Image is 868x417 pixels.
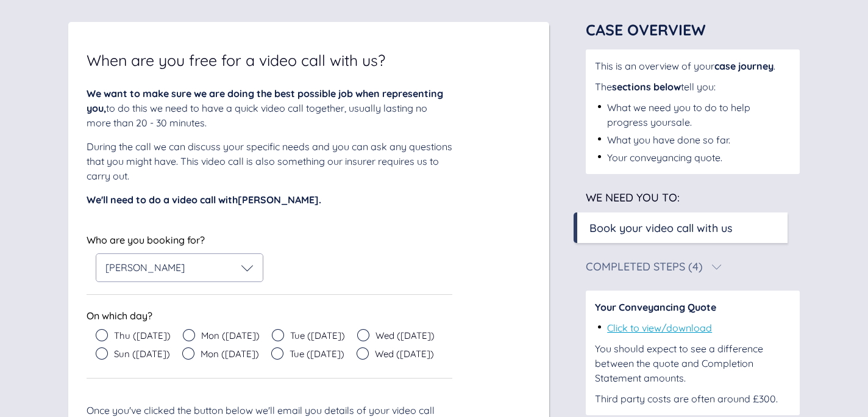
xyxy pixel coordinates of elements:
[595,391,791,406] div: Third party costs are often around £300.
[87,53,385,68] span: When are you free for a video call with us?
[201,331,260,340] span: Mon ([DATE])
[114,349,170,358] span: Sun ([DATE])
[607,132,730,147] div: What you have done so far.
[290,331,345,340] span: Tue ([DATE])
[607,322,712,334] a: Click to view/download
[595,59,791,73] div: This is an overview of your .
[201,349,259,358] span: Mon ([DATE])
[607,100,791,129] div: What we need you to do to help progress your sale .
[586,261,703,272] div: Completed Steps (4)
[595,301,716,313] span: Your Conveyancing Quote
[375,349,434,358] span: Wed ([DATE])
[114,331,171,340] span: Thu ([DATE])
[589,220,733,236] div: Book your video call with us
[586,20,706,39] span: Case Overview
[87,139,452,183] div: During the call we can discuss your specific needs and you can ask any questions that you might h...
[290,349,344,358] span: Tue ([DATE])
[87,87,443,114] span: We want to make sure we are doing the best possible job when representing you,
[595,79,791,94] div: The tell you:
[87,234,205,246] span: Who are you booking for?
[375,331,435,340] span: Wed ([DATE])
[87,86,452,130] div: to do this we need to have a quick video call together, usually lasting no more than 20 - 30 minu...
[607,150,722,165] div: Your conveyancing quote.
[87,194,321,206] span: We'll need to do a video call with [PERSON_NAME] .
[87,310,152,322] span: On which day?
[586,190,680,205] span: We need you to:
[595,341,791,385] div: You should expect to see a difference between the quote and Completion Statement amounts.
[612,81,681,93] span: sections below
[714,60,774,72] span: case journey
[105,261,185,274] span: [PERSON_NAME]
